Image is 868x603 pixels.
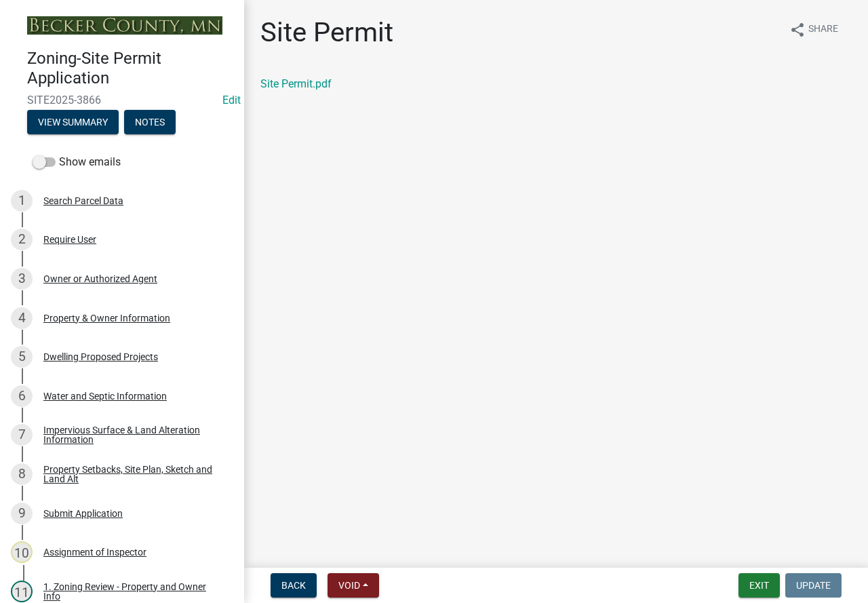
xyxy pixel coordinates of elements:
[43,465,222,484] div: Property Setbacks, Site Plan, Sketch and Land Alt
[27,16,222,35] img: Becker County, Minnesota
[808,22,838,38] span: Share
[124,117,176,128] wm-modal-confirm: Notes
[11,190,33,212] div: 1
[11,268,33,290] div: 3
[11,463,33,485] div: 8
[11,541,33,563] div: 10
[124,110,176,134] button: Notes
[27,110,119,134] button: View Summary
[11,385,33,407] div: 6
[43,391,167,401] div: Water and Septic Information
[43,235,96,244] div: Require User
[43,547,146,557] div: Assignment of Inspector
[27,117,119,128] wm-modal-confirm: Summary
[785,573,842,598] button: Update
[738,573,780,598] button: Exit
[11,307,33,329] div: 4
[43,196,123,206] div: Search Parcel Data
[43,509,123,518] div: Submit Application
[43,352,158,362] div: Dwelling Proposed Projects
[260,77,332,90] a: Site Permit.pdf
[11,503,33,524] div: 9
[11,581,33,602] div: 11
[43,274,157,284] div: Owner or Authorized Agent
[789,22,806,38] i: share
[27,49,233,88] h4: Zoning-Site Permit Application
[222,94,241,106] wm-modal-confirm: Edit Application Number
[260,16,393,49] h1: Site Permit
[11,346,33,368] div: 5
[778,16,849,43] button: shareShare
[33,154,121,170] label: Show emails
[222,94,241,106] a: Edit
[11,424,33,446] div: 7
[796,580,831,591] span: Update
[11,229,33,250] div: 2
[281,580,306,591] span: Back
[328,573,379,598] button: Void
[43,313,170,323] div: Property & Owner Information
[271,573,317,598] button: Back
[43,425,222,444] div: Impervious Surface & Land Alteration Information
[27,94,217,106] span: SITE2025-3866
[43,582,222,601] div: 1. Zoning Review - Property and Owner Info
[338,580,360,591] span: Void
